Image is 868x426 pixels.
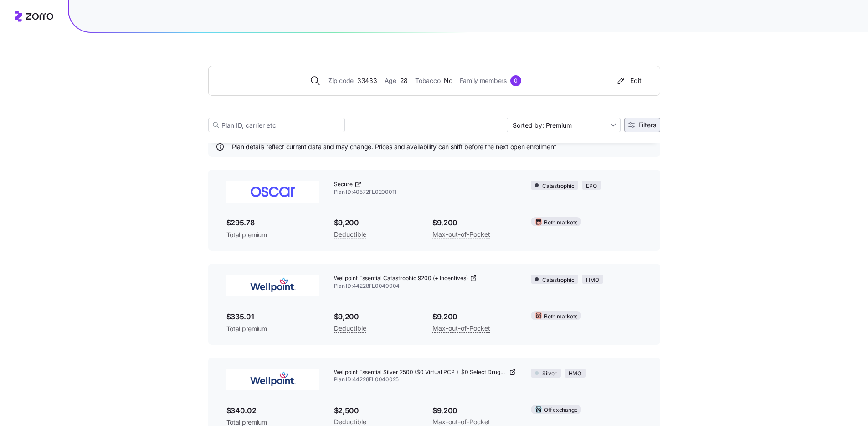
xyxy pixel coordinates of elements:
span: Tobacco [415,76,440,86]
span: Both markets [544,312,577,321]
span: Plan ID: 44228FL0040004 [334,282,517,290]
span: HMO [586,276,599,285]
span: Max-out-of-Pocket [432,229,490,240]
img: Oscar [226,181,319,203]
span: Total premium [226,230,319,239]
img: Wellpoint [226,369,319,390]
span: Age [385,76,396,86]
span: $9,200 [334,217,418,229]
span: Off exchange [544,406,577,415]
span: Plan details reflect current data and may change. Prices and availability can shift before the ne... [232,142,556,151]
span: Both markets [544,218,577,227]
span: Deductible [334,323,366,334]
span: Family members [460,76,507,86]
span: Plan ID: 40572FL0200011 [334,188,517,196]
span: 33433 [357,76,377,86]
span: $9,200 [432,405,516,416]
button: Edit [612,73,645,88]
span: HMO [569,369,581,378]
img: Wellpoint [226,275,319,296]
span: Wellpoint Essential Catastrophic 9200 (+ Incentives) [334,275,468,282]
input: Plan ID, carrier etc. [208,118,345,132]
button: Filters [624,118,660,132]
span: $340.02 [226,405,319,416]
span: Silver [542,369,557,378]
span: Secure [334,181,353,188]
span: $295.78 [226,217,319,229]
span: $9,200 [334,311,418,322]
span: Catastrophic [542,276,574,285]
span: Zip code [328,76,354,86]
span: $9,200 [432,311,516,322]
span: Deductible [334,229,366,240]
span: No [444,76,452,86]
span: 28 [400,76,408,86]
span: Catastrophic [542,182,574,191]
span: $335.01 [226,311,319,322]
div: Edit [616,76,642,85]
span: EPO [586,182,596,191]
input: Sort by [507,118,621,132]
div: 0 [510,75,521,86]
span: Filters [638,122,656,128]
span: $2,500 [334,405,418,416]
span: Max-out-of-Pocket [432,323,490,334]
span: Total premium [226,324,319,333]
span: $9,200 [432,217,516,229]
span: Wellpoint Essential Silver 2500 ($0 Virtual PCP + $0 Select Drugs + Incentives) [334,369,508,376]
span: Plan ID: 44228FL0040025 [334,376,517,384]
